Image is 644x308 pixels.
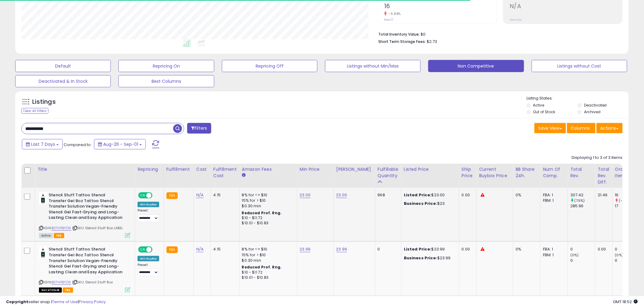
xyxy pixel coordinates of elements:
[574,198,585,203] small: (7.5%)
[139,247,146,252] span: ON
[39,192,130,237] div: ASIN:
[479,166,510,179] div: Current Buybox Price
[404,192,432,198] b: Listed Price:
[63,288,73,293] span: FBA
[462,192,472,198] div: 0.00
[72,226,123,230] span: | SKU: Stencil Stuff 8oz LABEL
[37,166,132,173] div: Title
[166,247,178,253] small: FBA
[598,166,610,185] div: Total Rev. Diff.
[378,192,397,198] div: 968
[15,60,111,72] button: Default
[404,255,437,261] b: Business Price:
[152,247,161,252] span: OFF
[543,192,563,198] div: FBA: 1
[242,221,292,226] div: $10.01 - $10.83
[510,18,522,22] small: Prev: N/A
[615,192,640,198] div: 16
[242,210,282,215] b: Reduced Prof. Rng.
[571,125,590,131] span: Columns
[404,201,454,206] div: $23
[51,280,71,285] a: B07H11BYD6
[138,208,159,222] div: Preset:
[404,201,437,206] b: Business Price:
[543,198,563,203] div: FBM: 1
[39,192,47,205] img: 31NtsAFv78L._SL40_.jpg
[118,75,214,87] button: Best Columns
[118,60,214,72] button: Repricing On
[72,280,113,285] span: | SKU: Stencil Stuff 8oz
[378,166,399,179] div: Fulfillable Quantity
[300,166,331,173] div: Min Price
[533,103,544,108] label: Active
[615,166,637,179] div: Ordered Items
[138,256,159,261] div: Win BuyBox
[54,233,64,238] span: FBA
[516,192,536,198] div: 0%
[213,166,237,179] div: Fulfillment Cost
[543,252,563,258] div: FBM: 1
[242,270,292,275] div: $10 - $11.72
[534,123,566,133] button: Save View
[49,247,123,276] b: Stencil Stuff Tattoo Stencil Transfer Gel 8oz Tattoo Stencil Transfer Solution Vegan-Friendly Ste...
[300,246,311,252] a: 23.99
[404,247,454,252] div: $23.99
[242,166,295,173] div: Amazon Fees
[572,155,623,161] div: Displaying 1 to 3 of 3 items
[6,299,28,305] strong: Copyright
[39,233,53,238] span: All listings currently available for purchase on Amazon
[79,299,106,305] a: Privacy Policy
[462,166,474,179] div: Ship Price
[384,18,393,22] small: Prev: 17
[138,202,159,207] div: Win BuyBox
[404,246,432,252] b: Listed Price:
[527,96,629,101] p: Listing States:
[32,98,56,106] h5: Listings
[242,258,292,263] div: $0.30 min
[39,247,47,259] img: 31NtsAFv78L._SL40_.jpg
[516,247,536,252] div: 0%
[242,275,292,280] div: $10.01 - $10.83
[598,247,608,252] div: 0.00
[39,288,62,293] span: All listings that are currently out of stock and unavailable for purchase on Amazon
[21,108,48,114] div: Clear All Filters
[427,39,437,44] span: $2.73
[325,60,421,72] button: Listings without Min/Max
[613,299,638,305] span: 2025-09-9 18:52 GMT
[94,139,146,149] button: Aug-26 - Sep-01
[378,32,420,37] b: Total Inventory Value:
[213,192,235,198] div: 4.15
[242,247,292,252] div: 8% for <= $10
[51,226,71,231] a: B07H11BYD6
[619,198,634,203] small: (-5.88%)
[139,193,146,198] span: ON
[213,247,235,252] div: 4.15
[584,109,600,114] label: Archived
[166,192,178,199] small: FBA
[242,173,246,178] small: Amazon Fees.
[196,166,208,173] div: Cost
[615,247,640,252] div: 0
[404,192,454,198] div: $23.00
[242,215,292,221] div: $10 - $11.72
[543,247,563,252] div: FBA: 1
[567,123,596,133] button: Columns
[138,263,159,277] div: Preset:
[152,193,161,198] span: OFF
[584,103,607,108] label: Deactivated
[615,203,640,209] div: 17
[510,3,622,11] h2: N/A
[242,192,292,198] div: 8% for <= $10
[570,166,593,179] div: Total Rev.
[242,264,282,270] b: Reduced Prof. Rng.
[196,192,204,198] a: N/A
[543,166,565,179] div: Num of Comp.
[533,109,555,114] label: Out of Stock
[300,192,311,198] a: 23.00
[532,60,627,72] button: Listings without Cost
[404,255,454,261] div: $23.99
[378,30,618,37] li: $0
[570,192,595,198] div: 307.42
[597,123,623,133] button: Actions
[404,166,457,173] div: Listed Price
